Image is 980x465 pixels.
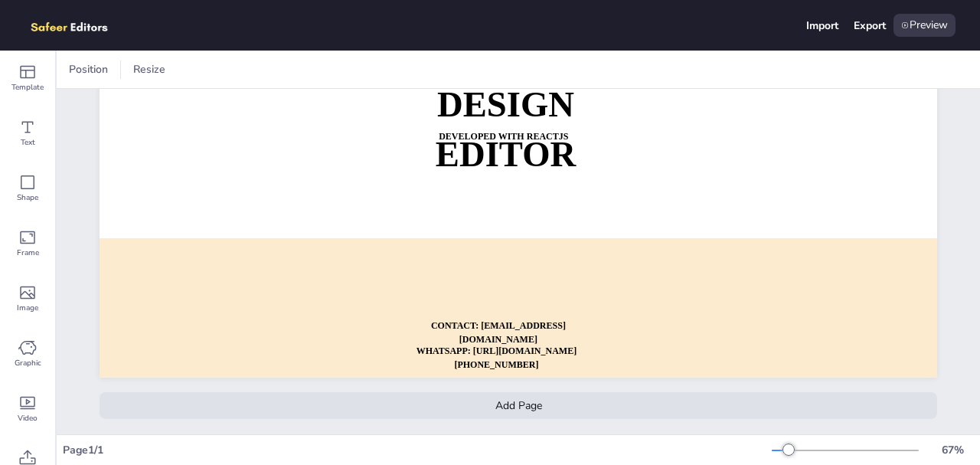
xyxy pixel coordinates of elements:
[24,14,130,37] img: logo.png
[439,131,568,141] strong: DEVELOPED WITH REACTJS
[17,302,38,314] span: Image
[934,443,971,457] div: 67 %
[18,412,38,424] span: Video
[17,192,38,204] span: Shape
[66,62,111,77] span: Position
[15,357,41,369] span: Graphic
[21,136,35,149] span: Text
[130,62,168,77] span: Resize
[431,321,566,345] strong: CONTACT: [EMAIL_ADDRESS][DOMAIN_NAME]
[893,14,955,37] div: Preview
[100,392,937,419] div: Add Page
[416,346,577,370] strong: WHATSAPP: [URL][DOMAIN_NAME][PHONE_NUMBER]
[436,85,576,174] strong: DESIGN EDITOR
[11,81,44,93] span: Template
[17,247,39,259] span: Frame
[854,18,886,33] div: Export
[63,443,772,457] div: Page 1 / 1
[806,18,838,33] div: Import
